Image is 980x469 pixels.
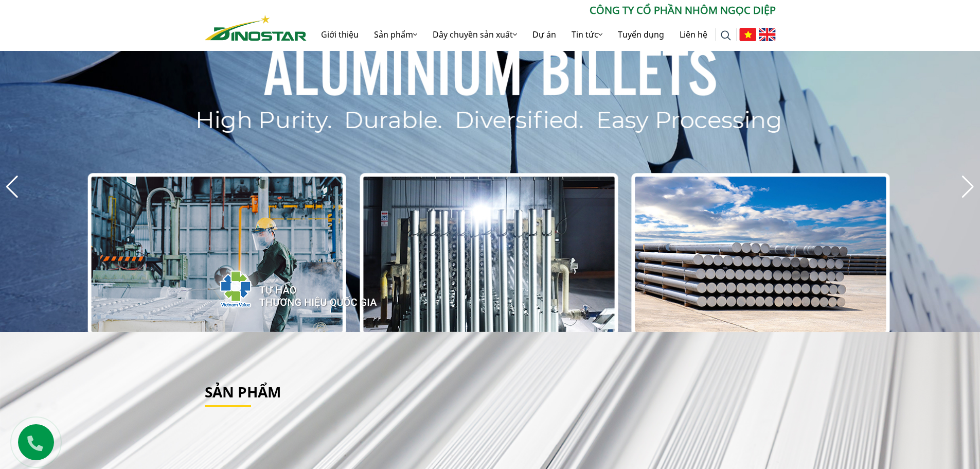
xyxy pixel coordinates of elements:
img: English [759,28,776,41]
p: CÔNG TY CỔ PHẦN NHÔM NGỌC DIỆP [307,3,776,18]
img: Tiếng Việt [739,28,756,41]
a: Nhôm Dinostar [205,13,307,40]
a: Tuyển dụng [610,18,672,51]
a: Dự án [525,18,564,51]
img: search [721,30,731,41]
a: Giới thiệu [313,18,366,51]
img: thqg [189,252,379,322]
a: Sản phẩm [205,382,281,402]
a: Sản phẩm [366,18,425,51]
a: Dây chuyền sản xuất [425,18,525,51]
a: Liên hệ [672,18,715,51]
img: Nhôm Dinostar [205,15,307,41]
a: Tin tức [564,18,610,51]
